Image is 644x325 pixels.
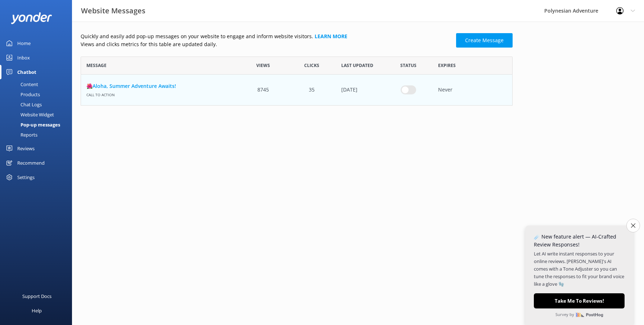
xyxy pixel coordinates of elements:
span: Views [256,62,270,69]
a: Products [4,89,72,99]
span: Call to action [86,90,234,98]
div: Inbox [17,50,30,65]
div: Chatbot [17,65,36,79]
div: Help [32,303,42,318]
div: Recommend [17,156,45,170]
div: 35 [287,75,335,105]
img: yonder-white-logo.png [11,12,52,24]
div: Home [17,36,31,50]
a: Learn more [315,33,347,40]
span: Status [400,62,416,69]
div: Products [4,89,40,99]
h3: Website Messages [81,5,145,17]
a: Reports [4,130,72,140]
a: Pop-up messages [4,120,72,130]
span: Message [86,62,107,69]
div: row [81,75,513,105]
div: Reviews [17,141,35,156]
div: Never [433,75,512,105]
div: Support Docs [22,289,51,303]
div: Reports [4,130,37,140]
a: 🌺Aloha, Summer Adventure Awaits! [86,82,234,90]
a: Chat Logs [4,99,72,110]
p: Views and clicks metrics for this table are updated daily. [81,40,452,48]
div: Content [4,79,38,89]
div: Website Widget [4,110,54,120]
div: 8745 [239,75,287,105]
div: Chat Logs [4,99,42,110]
span: Expires [438,62,456,69]
a: Create Message [456,33,513,48]
span: Last updated [341,62,373,69]
span: Clicks [304,62,319,69]
div: 04 Sep 2025 [336,75,384,105]
a: Content [4,79,72,89]
div: grid [81,75,513,105]
a: Website Widget [4,110,72,120]
div: Pop-up messages [4,120,60,130]
div: Settings [17,170,35,184]
p: Quickly and easily add pop-up messages on your website to engage and inform website visitors. [81,32,452,40]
